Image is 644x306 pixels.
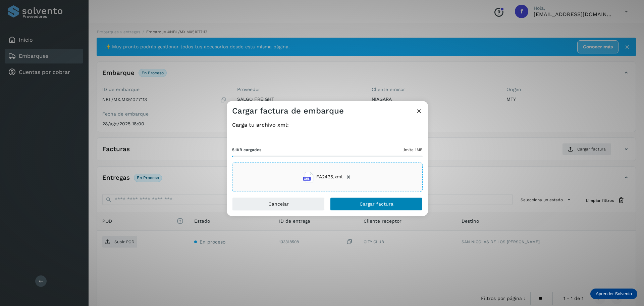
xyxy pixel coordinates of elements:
span: Cancelar [268,202,289,206]
button: Cancelar [232,197,325,211]
span: FA2435.xml [316,174,342,181]
span: límite 1MB [402,147,423,153]
h3: Cargar factura de embarque [232,106,344,116]
h4: Carga tu archivo xml: [232,122,423,128]
div: Aprender Solvento [590,289,637,299]
span: Cargar factura [360,202,393,206]
p: Aprender Solvento [596,291,632,297]
button: Cargar factura [330,197,423,211]
span: 5.1KB cargados [232,147,261,153]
